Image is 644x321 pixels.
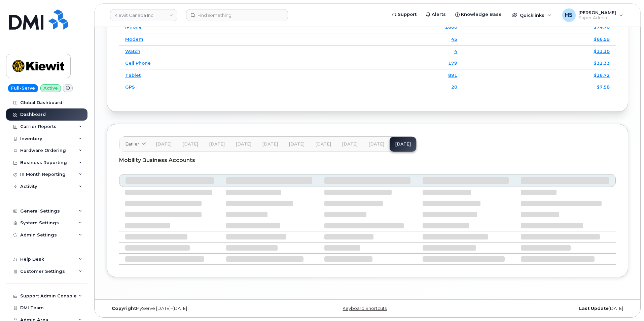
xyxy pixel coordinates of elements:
span: [DATE] [315,141,331,147]
a: Keyboard Shortcuts [343,306,387,311]
span: [DATE] [368,141,384,147]
a: 179 [448,60,457,66]
a: Earlier [119,137,150,152]
div: MyServe [DATE]–[DATE] [107,306,281,311]
span: [DATE] [156,141,172,147]
a: $74.70 [594,24,610,30]
a: Kiewit Canada Inc [110,9,177,21]
a: 20 [451,84,457,90]
div: [DATE] [454,306,628,311]
a: 891 [448,72,457,78]
a: Watch [125,49,140,54]
div: Mobility Business Accounts [119,152,616,169]
strong: Copyright [112,306,136,311]
a: $7.58 [597,84,610,90]
a: GPS [125,84,135,90]
span: [DATE] [262,141,278,147]
span: Support [398,11,417,18]
a: Modem [125,36,143,42]
a: $16.72 [594,72,610,78]
a: $66.59 [594,36,610,42]
span: Super Admin [578,15,616,21]
span: [DATE] [209,141,225,147]
a: Alerts [421,8,451,21]
span: [DATE] [182,141,198,147]
a: Tablet [125,72,141,78]
strong: Last Update [579,306,609,311]
a: Support [387,8,421,21]
a: 45 [451,36,457,42]
span: Alerts [432,11,446,18]
a: Cell Phone [125,60,151,66]
div: Quicklinks [507,8,556,22]
span: Earlier [125,141,139,147]
div: Heather Space [558,8,628,22]
a: $31.33 [594,60,610,66]
span: [PERSON_NAME] [578,10,616,15]
iframe: Messenger Launcher [615,292,639,316]
span: HS [565,11,573,19]
a: $11.10 [594,49,610,54]
a: Knowledge Base [451,8,506,21]
span: [DATE] [236,141,251,147]
input: Find something... [186,9,288,21]
span: Quicklinks [520,12,544,18]
span: Knowledge Base [461,11,502,18]
span: [DATE] [342,141,358,147]
a: iPhone [125,24,142,30]
a: 2600 [445,24,457,30]
a: 4 [454,49,457,54]
span: [DATE] [289,141,305,147]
